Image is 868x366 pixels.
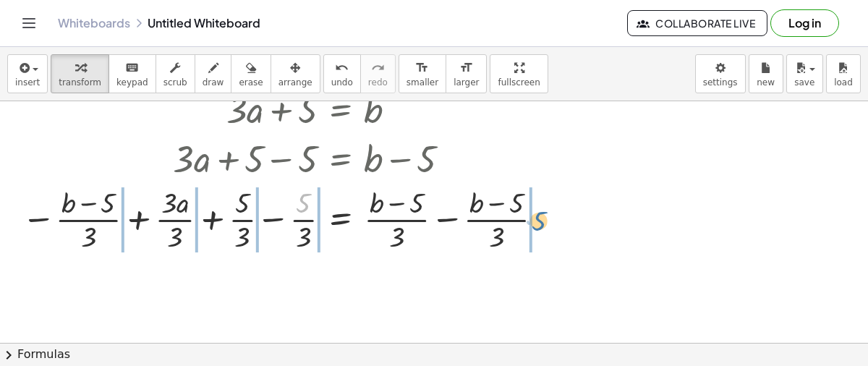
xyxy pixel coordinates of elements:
[703,77,738,88] span: settings
[695,54,746,93] button: settings
[786,54,823,93] button: save
[498,77,540,88] span: fullscreen
[368,77,388,88] span: redo
[7,54,48,93] button: insert
[239,77,263,88] span: erase
[834,77,853,88] span: load
[278,77,312,88] span: arrange
[770,9,839,37] button: Log in
[459,59,473,77] i: format_size
[195,54,232,93] button: draw
[407,77,438,88] span: smaller
[59,77,101,88] span: transform
[15,77,40,88] span: insert
[231,54,271,93] button: erase
[371,59,385,77] i: redo
[757,77,775,88] span: new
[360,54,396,93] button: redoredo
[109,54,156,93] button: keyboardkeypad
[271,54,320,93] button: arrange
[156,54,195,93] button: scrub
[399,54,446,93] button: format_sizesmaller
[125,59,139,77] i: keyboard
[58,16,130,30] a: Whiteboards
[490,54,548,93] button: fullscreen
[749,54,783,93] button: new
[163,77,187,88] span: scrub
[639,17,755,30] span: Collaborate Live
[331,77,353,88] span: undo
[627,10,767,36] button: Collaborate Live
[794,77,814,88] span: save
[454,77,479,88] span: larger
[17,12,41,35] button: Toggle navigation
[323,54,361,93] button: undoundo
[51,54,109,93] button: transform
[203,77,224,88] span: draw
[415,59,429,77] i: format_size
[446,54,487,93] button: format_sizelarger
[116,77,148,88] span: keypad
[335,59,349,77] i: undo
[826,54,861,93] button: load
